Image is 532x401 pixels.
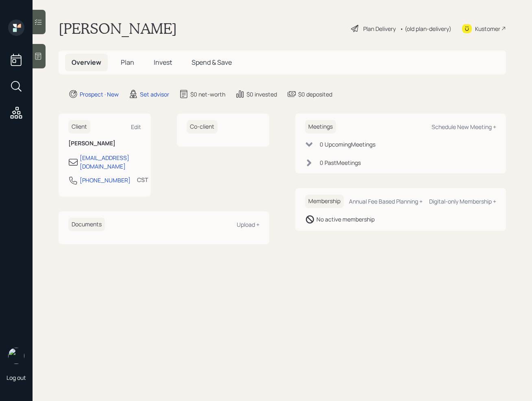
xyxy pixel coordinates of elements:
span: Spend & Save [192,58,232,67]
h6: Documents [68,218,105,231]
div: • (old plan-delivery) [400,24,451,33]
h6: Meetings [305,120,336,134]
div: Edit [131,123,141,131]
h6: Co-client [187,120,218,134]
span: Invest [154,58,172,67]
div: No active membership [316,215,375,224]
div: $0 net-worth [190,90,225,99]
div: Log out [7,374,26,381]
div: Annual Fee Based Planning + [349,197,423,205]
div: $0 deposited [298,90,332,99]
div: 0 Upcoming Meeting s [320,140,375,149]
h1: [PERSON_NAME] [59,20,177,37]
img: retirable_logo.png [8,348,24,364]
div: Digital-only Membership + [429,197,496,205]
div: Plan Delivery [363,24,396,33]
div: [PHONE_NUMBER] [80,176,131,184]
h6: Client [68,120,90,134]
div: Prospect · New [80,90,119,99]
h6: [PERSON_NAME] [68,140,141,147]
div: Set advisor [140,90,169,99]
span: Plan [121,58,134,67]
span: Overview [72,58,101,67]
div: [EMAIL_ADDRESS][DOMAIN_NAME] [80,153,141,171]
div: Schedule New Meeting + [432,123,496,131]
div: $0 invested [246,90,277,99]
div: CST [137,175,148,184]
h6: Membership [305,195,344,208]
div: Kustomer [475,24,500,33]
div: 0 Past Meeting s [320,158,361,167]
div: Upload + [237,221,259,228]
